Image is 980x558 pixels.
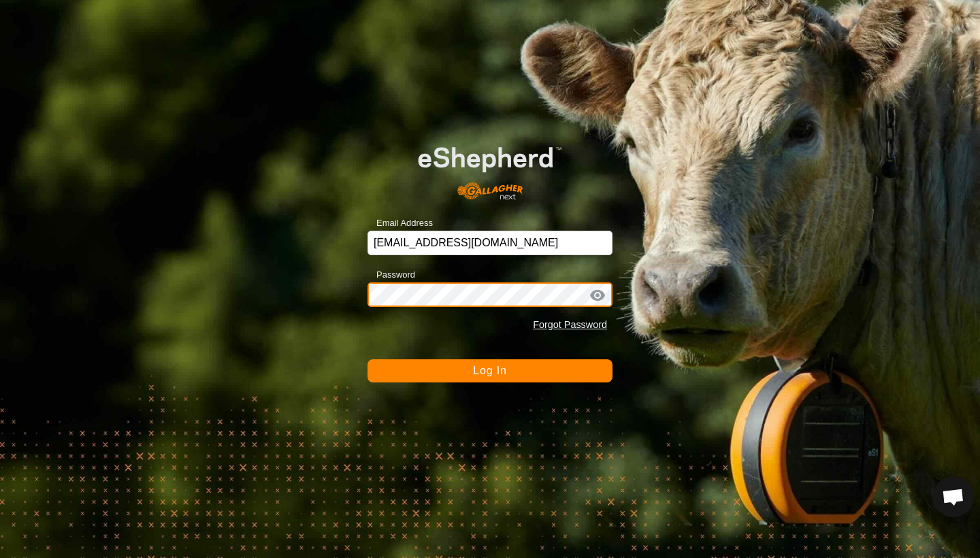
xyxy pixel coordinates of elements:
button: Log In [367,359,612,382]
a: Forgot Password [533,319,607,330]
span: Log In [473,365,506,376]
label: Password [367,268,415,282]
input: Email Address [367,231,612,255]
img: E-shepherd Logo [392,127,588,210]
label: Email Address [367,216,433,230]
div: Open chat [933,476,974,517]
